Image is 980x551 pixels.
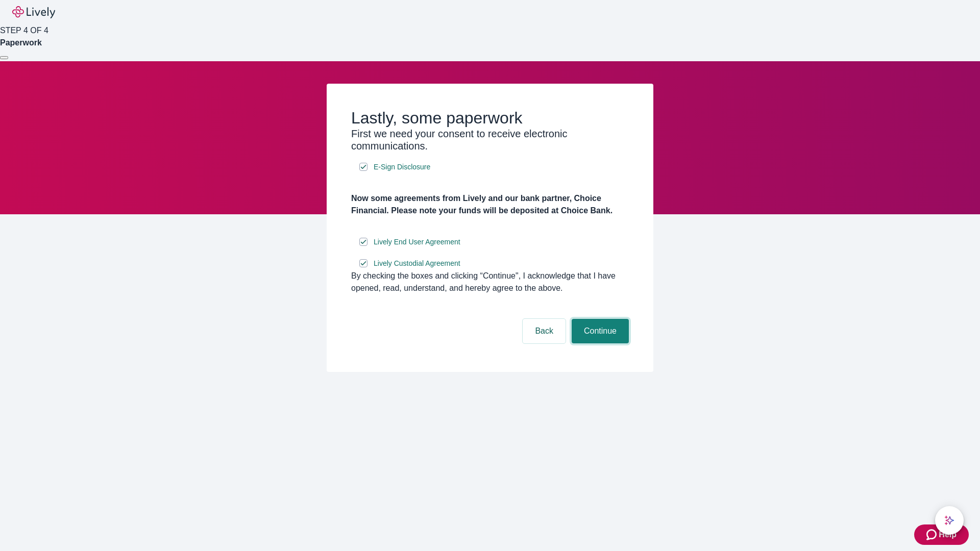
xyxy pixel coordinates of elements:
[372,257,462,270] a: e-sign disclosure document
[374,237,460,247] span: Lively End User Agreement
[372,161,432,173] a: e-sign disclosure document
[374,162,430,172] span: E-Sign Disclosure
[572,319,629,343] button: Continue
[944,515,954,525] svg: Lively AI Assistant
[935,506,964,535] button: chat
[914,524,969,545] button: Zendesk support iconHelp
[351,128,629,152] h3: First we need your consent to receive electronic communications.
[351,108,629,128] h2: Lastly, some paperwork
[926,529,939,541] svg: Zendesk support icon
[523,319,566,343] button: Back
[351,192,629,217] h4: Now some agreements from Lively and our bank partner, Choice Financial. Please note your funds wi...
[12,6,55,18] img: Lively
[374,258,460,269] span: Lively Custodial Agreement
[372,236,462,248] a: e-sign disclosure document
[351,270,629,294] div: By checking the boxes and clicking “Continue", I acknowledge that I have opened, read, understand...
[939,529,957,541] span: Help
